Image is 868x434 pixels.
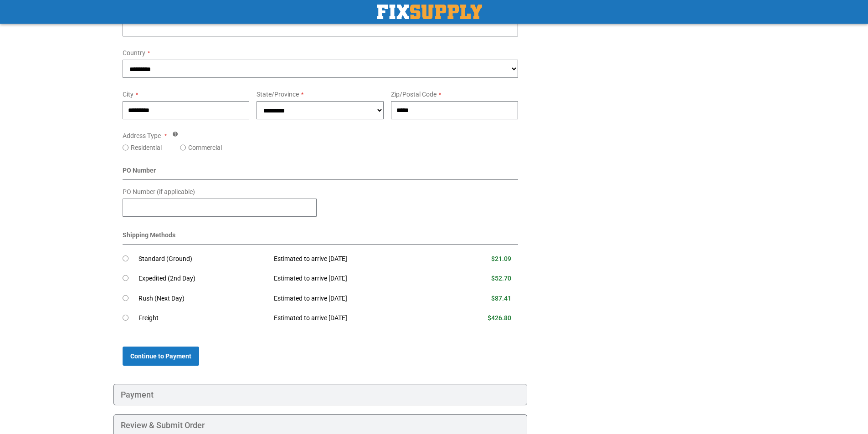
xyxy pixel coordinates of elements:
span: $52.70 [491,275,511,282]
span: Address Type [123,132,161,139]
td: Rush (Next Day) [139,289,267,309]
button: Continue to Payment [123,347,199,366]
span: PO Number (if applicable) [123,188,195,195]
a: store logo [377,5,482,19]
td: Freight [139,308,267,328]
td: Expedited (2nd Day) [139,269,267,289]
span: Zip/Postal Code [391,91,437,98]
span: City [123,91,134,98]
img: Fix Industrial Supply [377,5,482,19]
td: Estimated to arrive [DATE] [267,308,443,328]
div: Payment [113,384,528,406]
span: $87.41 [491,295,511,302]
td: Estimated to arrive [DATE] [267,249,443,269]
span: $426.80 [488,314,511,322]
div: PO Number [123,166,519,180]
span: State/Province [257,91,299,98]
td: Estimated to arrive [DATE] [267,269,443,289]
span: Continue to Payment [130,352,191,360]
label: Commercial [188,143,222,152]
label: Residential [131,143,162,152]
td: Estimated to arrive [DATE] [267,289,443,309]
td: Standard (Ground) [139,249,267,269]
span: $21.09 [491,255,511,262]
div: Shipping Methods [123,230,519,245]
span: Country [123,49,145,56]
